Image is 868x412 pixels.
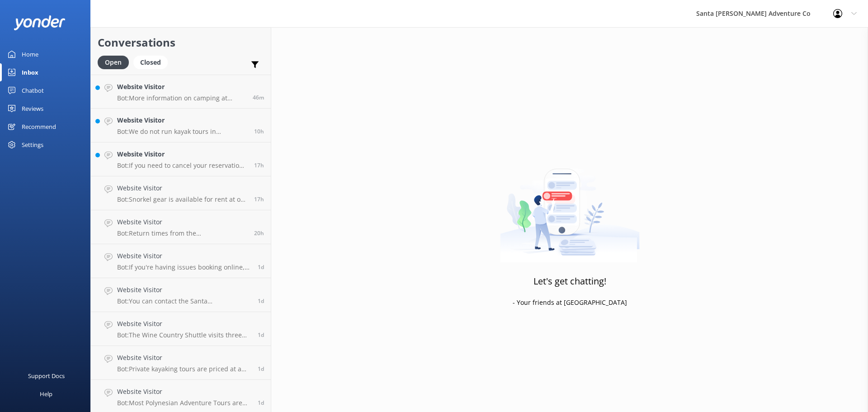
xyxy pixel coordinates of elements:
span: Sep 18 2025 04:23pm (UTC -07:00) America/Tijuana [258,331,264,339]
div: Settings [22,136,43,154]
span: Sep 19 2025 02:48pm (UTC -07:00) America/Tijuana [254,161,264,169]
a: Website VisitorBot:If you need to cancel your reservation, please contact the Santa [PERSON_NAME]... [91,142,271,176]
span: Sep 18 2025 10:37am (UTC -07:00) America/Tijuana [258,399,264,407]
p: Bot: The Wine Country Shuttle visits three wineries in [GEOGRAPHIC_DATA][PERSON_NAME] Wine Countr... [117,331,251,339]
h4: Website Visitor [117,387,251,397]
h4: Website Visitor [117,217,247,227]
div: Recommend [22,118,56,136]
h2: Conversations [98,34,264,51]
div: Reviews [22,99,43,118]
p: Bot: If you need to cancel your reservation, please contact the Santa [PERSON_NAME] Adventure Co.... [117,161,247,170]
span: Sep 19 2025 11:34am (UTC -07:00) America/Tijuana [254,229,264,237]
img: artwork of a man stealing a conversation from at giant smartphone [500,150,640,263]
div: Home [22,45,38,63]
p: - Your friends at [GEOGRAPHIC_DATA] [513,298,627,308]
p: Bot: You can contact the Santa [PERSON_NAME] Adventure Co. team at [PHONE_NUMBER], or by emailing... [117,297,251,305]
span: Sep 18 2025 03:03pm (UTC -07:00) America/Tijuana [258,365,264,373]
h3: Let's get chatting! [533,274,606,289]
div: Support Docs [28,367,65,385]
p: Bot: Most Polynesian Adventure Tours are designed to be comfortable, even for those expecting, an... [117,399,251,407]
a: Website VisitorBot:Private kayaking tours are priced at a flat rate for the group, not per person... [91,346,271,380]
h4: Website Visitor [117,149,247,159]
p: Bot: We do not run kayak tours in [GEOGRAPHIC_DATA]. The best way to visit [GEOGRAPHIC_DATA] is t... [117,128,247,136]
h4: Website Visitor [117,183,247,193]
h4: Website Visitor [117,251,251,261]
a: Open [98,57,133,67]
p: Bot: If you're having issues booking online, please contact the Santa [PERSON_NAME] Adventure Co.... [117,263,251,271]
div: Closed [133,56,168,69]
span: Sep 18 2025 08:35pm (UTC -07:00) America/Tijuana [258,263,264,271]
a: Website VisitorBot:More information on camping at [GEOGRAPHIC_DATA][PERSON_NAME] is available at ... [91,75,271,109]
h4: Website Visitor [117,319,251,329]
p: Bot: More information on camping at [GEOGRAPHIC_DATA][PERSON_NAME] is available at [URL][DOMAIN_N... [117,94,246,102]
a: Website VisitorBot:Snorkel gear is available for rent at our island storefront and does not need ... [91,176,271,210]
h4: Website Visitor [117,353,251,363]
div: Help [40,385,52,403]
img: yonder-white-logo.png [14,15,66,30]
h4: Website Visitor [117,115,247,125]
a: Website VisitorBot:Return times from the [GEOGRAPHIC_DATA] by day. Generally, the ferry departs f... [91,210,271,244]
p: Bot: Return times from the [GEOGRAPHIC_DATA] by day. Generally, the ferry departs from the island... [117,229,247,237]
div: Inbox [22,63,38,81]
p: Bot: Private kayaking tours are priced at a flat rate for the group, not per person, up to the ma... [117,365,251,373]
div: Open [98,56,129,69]
span: Sep 19 2025 02:21pm (UTC -07:00) America/Tijuana [254,195,264,203]
h4: Website Visitor [117,82,246,92]
span: Sep 20 2025 07:15am (UTC -07:00) America/Tijuana [253,94,264,101]
span: Sep 18 2025 05:59pm (UTC -07:00) America/Tijuana [258,297,264,305]
h4: Website Visitor [117,285,251,295]
div: Chatbot [22,81,44,99]
a: Website VisitorBot:If you're having issues booking online, please contact the Santa [PERSON_NAME]... [91,244,271,278]
a: Website VisitorBot:You can contact the Santa [PERSON_NAME] Adventure Co. team at [PHONE_NUMBER], ... [91,278,271,312]
span: Sep 19 2025 09:58pm (UTC -07:00) America/Tijuana [254,128,264,135]
a: Website VisitorBot:We do not run kayak tours in [GEOGRAPHIC_DATA]. The best way to visit [GEOGRAP... [91,109,271,142]
a: Website VisitorBot:The Wine Country Shuttle visits three wineries in [GEOGRAPHIC_DATA][PERSON_NAM... [91,312,271,346]
a: Closed [133,57,172,67]
p: Bot: Snorkel gear is available for rent at our island storefront and does not need to be reserved... [117,195,247,204]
